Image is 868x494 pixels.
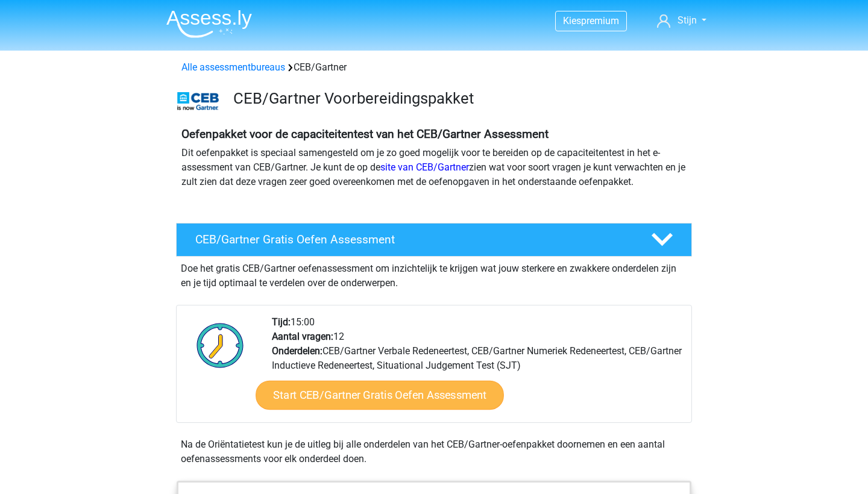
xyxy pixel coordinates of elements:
a: CEB/Gartner Gratis Oefen Assessment [171,223,697,257]
h3: CEB/Gartner Voorbereidingspakket [233,89,682,108]
p: Dit oefenpakket is speciaal samengesteld om je zo goed mogelijk voor te bereiden op de capaciteit... [181,146,687,189]
div: 15:00 12 CEB/Gartner Verbale Redeneertest, CEB/Gartner Numeriek Redeneertest, CEB/Gartner Inducti... [263,315,691,422]
img: Assessly [166,10,252,38]
img: logo-CEB-Gartner-300x130.png [177,92,219,110]
img: Klok [190,315,251,375]
span: Kies [563,15,581,27]
div: Na de Oriëntatietest kun je de uitleg bij alle onderdelen van het CEB/Gartner-oefenpakket doornem... [176,437,692,466]
div: CEB/Gartner [177,60,691,75]
span: premium [581,15,619,27]
a: site van CEB/Gartner [380,161,469,173]
a: Stijn [652,13,711,28]
b: Onderdelen: [272,345,322,357]
a: Start CEB/Gartner Gratis Oefen Assessment [256,381,504,410]
h4: CEB/Gartner Gratis Oefen Assessment [195,233,632,246]
div: Doe het gratis CEB/Gartner oefenassessment om inzichtelijk te krijgen wat jouw sterkere en zwakke... [176,257,692,290]
b: Tijd: [272,316,291,328]
a: Kiespremium [556,13,626,29]
span: Stijn [678,14,697,26]
b: Aantal vragen: [272,331,333,342]
a: Alle assessmentbureaus [181,61,285,73]
b: Oefenpakket voor de capaciteitentest van het CEB/Gartner Assessment [181,127,549,141]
